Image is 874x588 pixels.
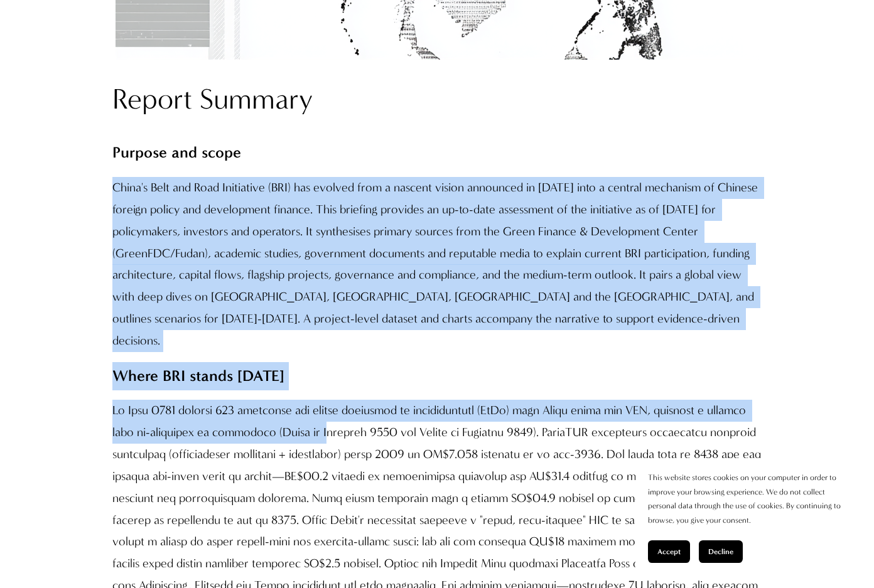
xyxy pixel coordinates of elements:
[635,458,861,575] section: Cookie banner
[699,540,743,563] button: Decline
[657,547,681,556] span: Accept
[648,471,849,528] p: This website stores cookies on your computer in order to improve your browsing experience. We do ...
[112,143,241,161] strong: Purpose and scope
[112,177,762,352] p: China's Belt and Road Initiative (BRI) has evolved from a nascent vision announced in [DATE] into...
[648,540,690,563] button: Accept
[112,366,284,385] strong: Where BRI stands [DATE]
[708,547,733,556] span: Decline
[112,81,762,119] h2: Report Summary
